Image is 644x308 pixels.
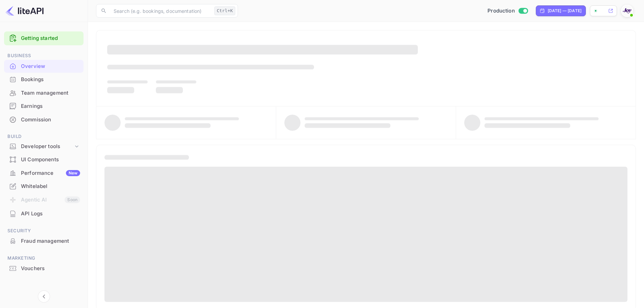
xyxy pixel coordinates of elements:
[4,60,84,73] div: Overview
[487,7,515,15] span: Production
[4,133,84,140] span: Build
[4,60,84,72] a: Overview
[536,5,586,16] div: Click to change the date range period
[4,227,84,235] span: Security
[21,89,80,97] div: Team management
[4,87,84,99] a: Team management
[21,210,80,218] div: API Logs
[4,52,84,60] span: Business
[4,153,84,166] div: UI Components
[4,100,84,113] div: Earnings
[4,31,84,45] div: Getting started
[4,153,84,166] a: UI Components
[4,167,84,179] a: PerformanceNew
[4,207,84,220] a: API Logs
[21,265,80,273] div: Vouchers
[21,237,80,245] div: Fraud management
[4,180,84,192] a: Whitelabel
[485,7,530,15] div: Switch to Sandbox mode
[214,6,235,15] div: Ctrl+K
[4,113,84,126] div: Commission
[21,183,80,190] div: Whitelabel
[4,262,84,275] a: Vouchers
[4,73,84,86] a: Bookings
[110,4,212,18] input: Search (e.g. bookings, documentation)
[4,255,84,262] span: Marketing
[21,76,80,84] div: Bookings
[4,113,84,126] a: Commission
[4,180,84,193] div: Whitelabel
[4,207,84,220] div: API Logs
[66,170,80,176] div: New
[21,143,73,150] div: Developer tools
[4,235,84,247] a: Fraud management
[4,100,84,112] a: Earnings
[38,290,50,303] button: Collapse navigation
[4,73,84,86] div: Bookings
[5,5,44,16] img: LiteAPI logo
[21,169,80,177] div: Performance
[21,34,80,42] a: Getting started
[4,262,84,275] div: Vouchers
[4,167,84,180] div: PerformanceNew
[21,156,80,164] div: UI Components
[21,102,80,110] div: Earnings
[4,141,84,152] div: Developer tools
[548,8,581,14] div: [DATE] — [DATE]
[622,5,633,16] img: With Joy
[21,63,80,70] div: Overview
[4,87,84,100] div: Team management
[4,235,84,248] div: Fraud management
[21,116,80,124] div: Commission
